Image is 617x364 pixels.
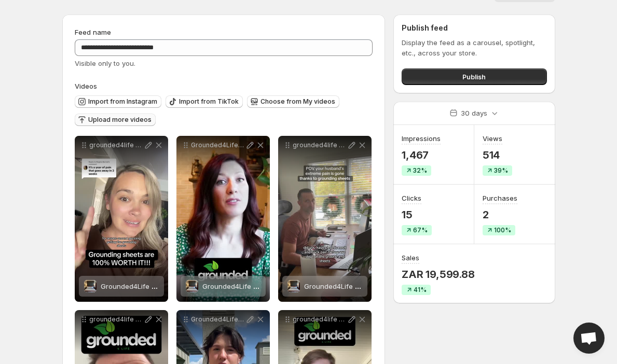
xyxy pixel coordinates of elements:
[202,282,272,290] span: Grounded4Life Sheet
[84,280,97,292] img: Grounded4Life Sheet
[191,141,245,149] p: Grounded4Life website review video 51 1
[483,133,502,144] h3: Views
[89,315,143,324] p: grounded4life new review video 3
[186,280,198,292] img: Grounded4Life Sheet
[75,136,168,302] div: grounded4life ad 60 FINALGrounded4Life SheetGrounded4Life Sheet
[402,133,441,144] h3: Impressions
[75,114,156,126] button: Upload more videos
[483,149,512,161] p: 514
[287,280,300,292] img: Grounded4Life Sheet
[75,59,135,67] span: Visible only to you.
[414,286,427,294] span: 41%
[402,268,474,281] p: ZAR 19,599.88
[413,166,427,175] span: 32%
[176,136,270,302] div: Grounded4Life website review video 51 1Grounded4Life SheetGrounded4Life Sheet
[75,82,97,90] span: Videos
[402,37,546,58] p: Display the feed as a carousel, spotlight, etc., across your store.
[304,282,374,290] span: Grounded4Life Sheet
[75,28,111,36] span: Feed name
[402,208,432,221] p: 15
[462,72,486,82] span: Publish
[260,97,335,106] span: Choose from My videos
[483,193,517,203] h3: Purchases
[402,149,441,161] p: 1,467
[278,136,372,302] div: grounded4life ad 33 reviewGrounded4Life SheetGrounded4Life Sheet
[166,95,243,108] button: Import from TikTok
[402,193,421,203] h3: Clicks
[293,141,347,149] p: grounded4life ad 33 review
[402,253,419,263] h3: Sales
[461,108,487,118] p: 30 days
[483,208,517,221] p: 2
[573,323,605,354] a: Open chat
[402,68,546,85] button: Publish
[293,315,347,324] p: grounded4life new review video 2
[413,226,428,234] span: 67%
[101,282,170,290] span: Grounded4Life Sheet
[88,116,152,124] span: Upload more videos
[402,23,546,33] h2: Publish feed
[75,95,161,108] button: Import from Instagram
[494,226,511,234] span: 100%
[494,166,508,175] span: 39%
[179,97,239,106] span: Import from TikTok
[191,315,245,324] p: Grounded4Life Website Review Video 6
[89,141,143,149] p: grounded4life ad 60 FINAL
[247,95,339,108] button: Choose from My videos
[88,97,157,106] span: Import from Instagram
